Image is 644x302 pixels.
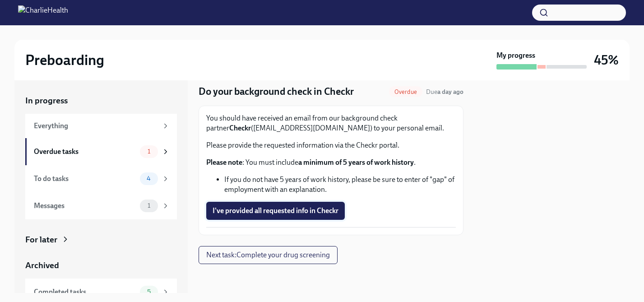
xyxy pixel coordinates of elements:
[25,234,57,246] div: For later
[142,288,156,295] span: 5
[25,51,104,69] h2: Preboarding
[496,51,535,60] strong: My progress
[389,88,422,95] span: Overdue
[25,165,177,192] a: To do tasks4
[426,88,463,96] span: September 14th, 2025 07:00
[34,147,136,157] div: Overdue tasks
[25,234,177,246] a: For later
[141,175,156,182] span: 4
[34,121,158,131] div: Everything
[34,201,136,211] div: Messages
[426,88,463,96] span: Due
[213,206,338,215] span: I've provided all requested info in Checkr
[25,192,177,219] a: Messages1
[594,52,619,68] h3: 45%
[25,260,177,271] a: Archived
[25,114,177,138] a: Everything
[206,158,242,167] strong: Please note
[206,140,456,150] p: Please provide the requested information via the Checkr portal.
[206,251,330,260] span: Next task : Complete your drug screening
[25,138,177,165] a: Overdue tasks1
[437,88,463,96] strong: a day ago
[224,175,456,195] li: If you do not have 5 years of work history, please be sure to enter of "gap" of employment with a...
[229,124,251,132] strong: Checkr
[199,246,338,264] button: Next task:Complete your drug screening
[206,113,456,133] p: You should have received an email from our background check partner ([EMAIL_ADDRESS][DOMAIN_NAME]...
[199,85,354,98] h4: Do your background check in Checkr
[18,5,68,20] img: CharlieHealth
[34,174,136,184] div: To do tasks
[34,287,136,297] div: Completed tasks
[142,202,156,209] span: 1
[142,148,156,155] span: 1
[206,158,456,167] p: : You must include .
[25,95,177,107] a: In progress
[298,158,414,167] strong: a minimum of 5 years of work history
[206,202,345,220] button: I've provided all requested info in Checkr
